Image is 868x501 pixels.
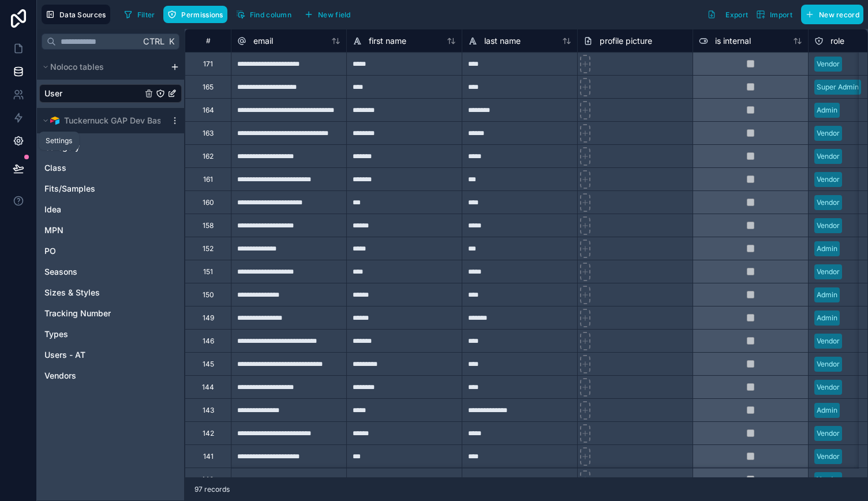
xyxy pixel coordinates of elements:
div: Admin [817,244,837,254]
div: Admin [817,105,837,115]
div: Vendor [817,197,840,208]
div: Vendor [817,474,840,485]
span: New field [318,10,351,19]
span: K [167,38,175,46]
a: New record [796,5,863,24]
div: 164 [203,106,214,115]
div: 142 [203,429,214,438]
span: 97 records [194,485,230,494]
button: Import [752,5,796,24]
span: profile picture [600,35,652,47]
div: 146 [203,337,214,346]
button: Find column [232,6,295,23]
div: 140 [202,475,214,484]
div: Vendor [817,128,840,139]
div: 144 [202,383,214,392]
span: Find column [250,10,291,19]
div: Settings [46,136,72,145]
div: Vendor [817,451,840,462]
button: New record [801,5,863,24]
div: Vendor [817,359,840,369]
div: 158 [203,221,214,230]
div: Vendor [817,267,840,277]
button: Data Sources [42,5,110,24]
div: 145 [203,360,214,369]
div: 161 [203,175,213,184]
div: 171 [203,59,213,69]
div: 163 [203,129,214,138]
div: Admin [817,405,837,416]
span: last name [484,35,521,47]
a: Permissions [163,6,231,23]
div: 141 [203,452,214,461]
div: Vendor [817,382,840,392]
span: is internal [715,35,751,47]
div: 151 [203,267,213,276]
button: Export [703,5,752,24]
div: 160 [203,198,214,207]
span: New record [819,10,859,19]
div: 150 [203,290,214,300]
span: Permissions [181,10,223,19]
div: Vendor [817,428,840,439]
span: Ctrl [142,34,166,48]
div: Admin [817,290,837,300]
div: # [194,36,222,45]
span: role [830,35,844,47]
div: Vendor [817,151,840,162]
span: Data Sources [59,10,106,19]
span: Import [770,10,792,19]
div: Vendor [817,220,840,231]
button: New field [300,6,355,23]
div: Vendor [817,336,840,346]
span: Export [725,10,748,19]
span: email [253,35,273,47]
div: 165 [203,83,214,92]
div: 152 [203,244,214,253]
div: 149 [203,313,214,323]
div: 143 [203,406,214,415]
span: Filter [137,10,155,19]
span: first name [369,35,406,47]
div: Vendor [817,174,840,185]
button: Permissions [163,6,227,23]
div: 162 [203,152,214,161]
div: Super Admin [817,82,859,92]
div: Vendor [817,59,840,69]
div: Admin [817,313,837,323]
button: Filter [119,6,159,23]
